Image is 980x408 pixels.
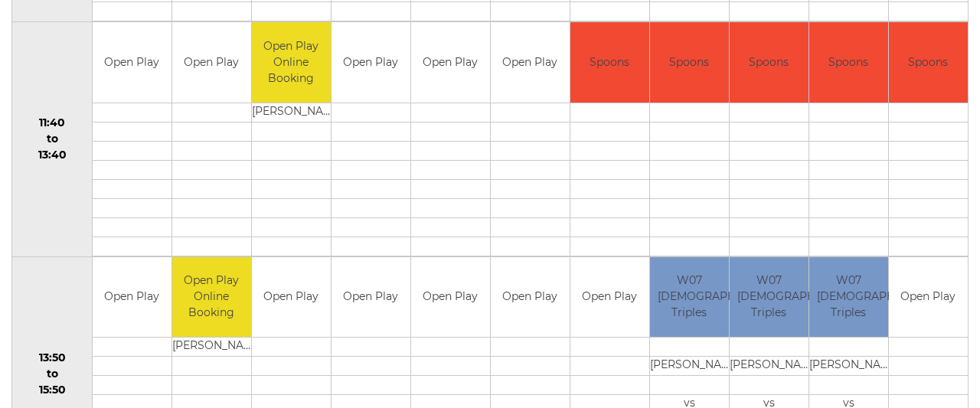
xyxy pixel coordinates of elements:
[252,22,331,103] td: Open Play Online Booking
[809,357,888,376] td: [PERSON_NAME]
[650,357,729,376] td: [PERSON_NAME]
[650,22,729,103] td: Spoons
[93,257,171,338] td: Open Play
[12,22,93,257] td: 11:40 to 13:40
[809,22,888,103] td: Spoons
[570,257,649,338] td: Open Play
[252,103,331,122] td: [PERSON_NAME]
[172,338,251,357] td: [PERSON_NAME]
[730,22,808,103] td: Spoons
[411,22,490,103] td: Open Play
[411,257,490,338] td: Open Play
[172,22,251,103] td: Open Play
[730,357,808,376] td: [PERSON_NAME]
[570,22,649,103] td: Spoons
[889,22,968,103] td: Spoons
[332,257,410,338] td: Open Play
[491,22,570,103] td: Open Play
[491,257,570,338] td: Open Play
[730,257,808,338] td: W07 [DEMOGRAPHIC_DATA] Triples
[332,22,410,103] td: Open Play
[252,257,331,338] td: Open Play
[889,257,968,338] td: Open Play
[650,257,729,338] td: W07 [DEMOGRAPHIC_DATA] Triples
[172,257,251,338] td: Open Play Online Booking
[93,22,171,103] td: Open Play
[809,257,888,338] td: W07 [DEMOGRAPHIC_DATA] Triples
